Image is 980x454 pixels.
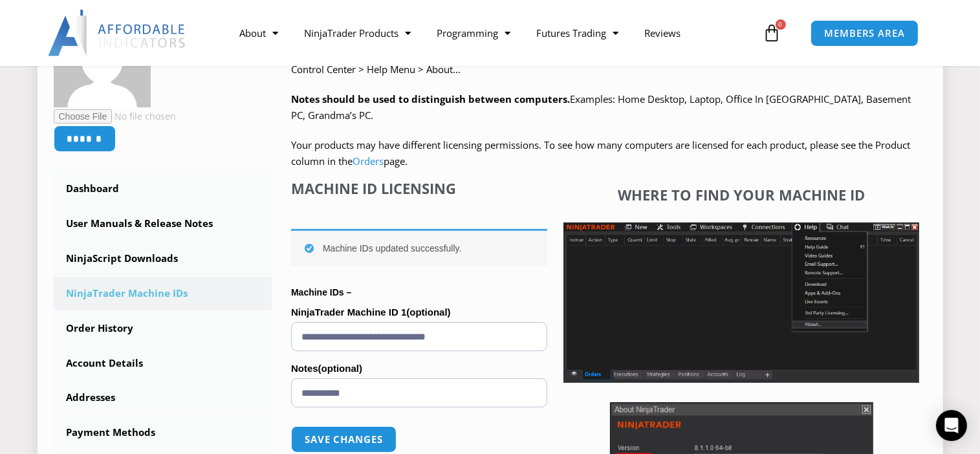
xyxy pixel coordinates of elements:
span: 0 [776,19,786,30]
a: User Manuals & Release Notes [54,207,272,241]
span: Your products may have different licensing permissions. To see how many computers are licensed fo... [291,138,910,168]
a: 0 [744,14,801,52]
span: Examples: Home Desktop, Laptop, Office In [GEOGRAPHIC_DATA], Basement PC, Grandma’s PC. [291,92,911,122]
a: NinjaTrader Products [291,18,424,48]
a: Reviews [631,18,693,48]
a: NinjaTrader Machine IDs [54,277,272,310]
nav: Menu [226,18,759,48]
button: Save changes [291,426,397,453]
label: Notes [291,359,547,378]
span: MEMBERS AREA [824,28,905,38]
a: Account Details [54,347,272,380]
strong: Notes should be used to distinguish between computers. [291,92,570,105]
div: Machine IDs updated successfully. [291,229,547,266]
span: (optional) [318,363,362,374]
h4: Machine ID Licensing [291,180,547,197]
strong: Machine IDs – [291,287,351,297]
span: (optional) [406,307,450,318]
a: Futures Trading [523,18,631,48]
div: Open Intercom Messenger [936,410,967,441]
a: Payment Methods [54,416,272,449]
a: Order History [54,312,272,345]
a: MEMBERS AREA [811,20,919,47]
a: About [226,18,291,48]
a: Orders [353,155,384,168]
a: Dashboard [54,172,272,206]
label: NinjaTrader Machine ID 1 [291,303,547,322]
h4: Where to find your Machine ID [563,186,919,203]
img: Screenshot 2025-01-17 1155544 | Affordable Indicators – NinjaTrader [563,222,919,383]
a: Addresses [54,381,272,415]
a: Programming [424,18,523,48]
img: LogoAI | Affordable Indicators – NinjaTrader [48,10,187,56]
a: NinjaScript Downloads [54,242,272,276]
